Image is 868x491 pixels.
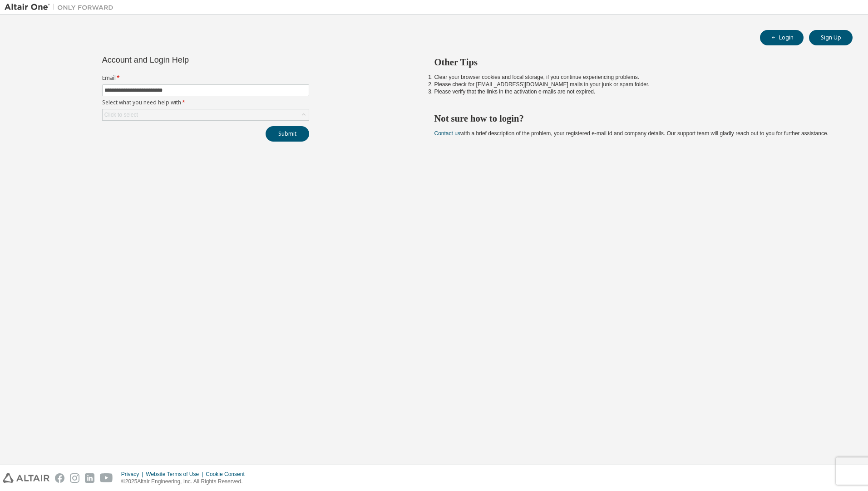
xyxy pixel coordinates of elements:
button: Sign Up [809,30,853,45]
label: Email [102,74,309,82]
img: Altair One [5,3,118,12]
li: Please verify that the links in the activation e-mails are not expired. [434,88,837,95]
button: Submit [266,126,309,142]
div: Website Terms of Use [146,471,206,478]
img: youtube.svg [100,473,113,483]
span: with a brief description of the problem, your registered e-mail id and company details. Our suppo... [434,130,829,137]
img: instagram.svg [70,473,79,483]
h2: Other Tips [434,56,837,68]
div: Account and Login Help [102,56,268,64]
div: Click to select [104,111,138,118]
img: altair_logo.svg [3,473,49,483]
div: Click to select [103,109,309,120]
div: Cookie Consent [206,471,250,478]
img: linkedin.svg [85,473,94,483]
img: facebook.svg [55,473,64,483]
h2: Not sure how to login? [434,113,837,124]
button: Login [760,30,804,45]
p: © 2025 Altair Engineering, Inc. All Rights Reserved. [121,478,250,486]
a: Contact us [434,130,460,137]
label: Select what you need help with [102,99,309,106]
li: Please check for [EMAIL_ADDRESS][DOMAIN_NAME] mails in your junk or spam folder. [434,81,837,88]
div: Privacy [121,471,146,478]
li: Clear your browser cookies and local storage, if you continue experiencing problems. [434,74,837,81]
